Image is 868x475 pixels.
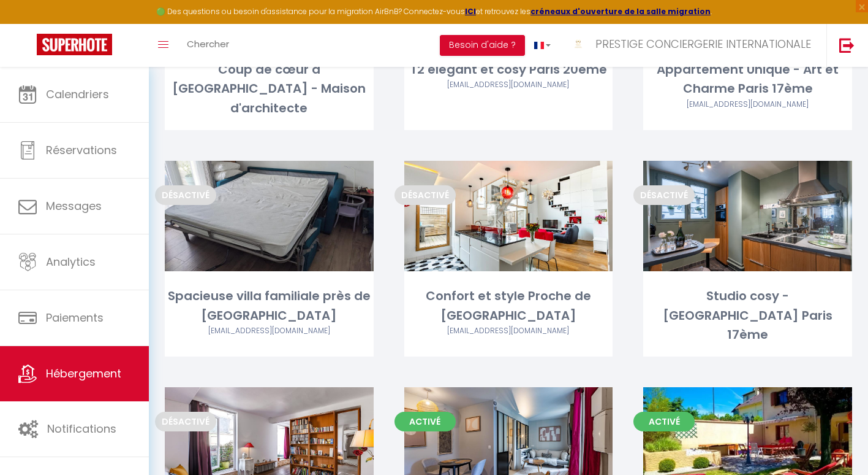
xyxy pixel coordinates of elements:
[46,87,109,102] span: Calendriers
[394,412,456,431] span: Activé
[643,287,852,344] div: Studio cosy - [GEOGRAPHIC_DATA] Paris 17ème
[633,185,695,205] span: Désactivé
[165,60,374,118] div: Coup de cœur à [GEOGRAPHIC_DATA] - Maison d'architecte
[530,6,711,17] a: créneaux d'ouverture de la salle migration
[569,35,587,53] img: ...
[394,185,456,205] span: Désactivé
[404,79,613,91] div: Airbnb
[46,366,121,381] span: Hébergement
[595,36,811,52] span: PRESTIGE CONCIERGERIE INTERNATIONALE
[46,198,102,214] span: Messages
[404,287,613,325] div: Confort et style Proche de [GEOGRAPHIC_DATA]
[643,99,852,110] div: Airbnb
[187,37,229,50] span: Chercher
[404,325,613,337] div: Airbnb
[165,325,374,337] div: Airbnb
[440,35,525,56] button: Besoin d'aide ?
[155,412,216,431] span: Désactivé
[46,142,117,158] span: Réservations
[47,421,116,436] span: Notifications
[839,37,855,53] img: logout
[37,34,112,55] img: Super Booking
[465,6,476,17] a: ICI
[46,310,104,325] span: Paiements
[633,412,695,431] span: Activé
[560,24,826,67] a: ... PRESTIGE CONCIERGERIE INTERNATIONALE
[643,60,852,99] div: Appartement Unique - Art et Charme Paris 17ème
[155,185,216,205] span: Désactivé
[178,24,238,67] a: Chercher
[404,60,613,79] div: T2 élégant et cosy Paris 20ème
[10,5,47,42] button: Ouvrir le widget de chat LiveChat
[165,287,374,325] div: Spacieuse villa familiale près de [GEOGRAPHIC_DATA]
[46,254,96,269] span: Analytics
